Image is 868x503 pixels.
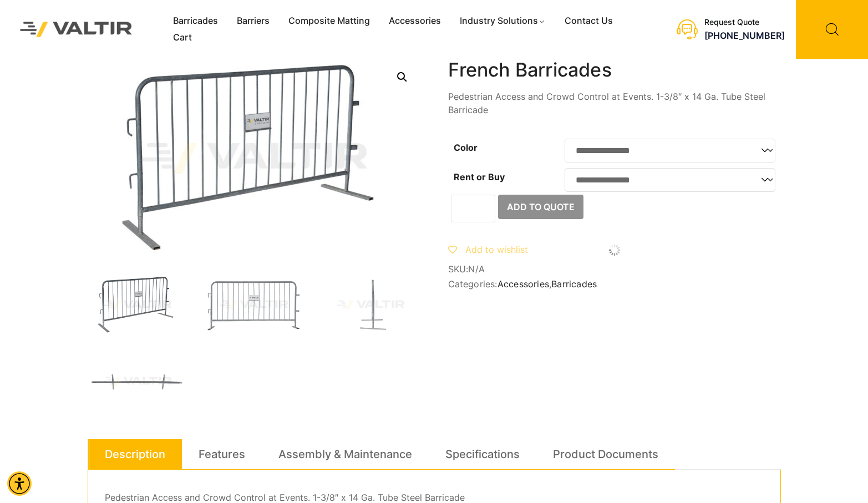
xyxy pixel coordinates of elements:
a: Features [199,439,245,469]
img: A vertical metal stand with a base, designed for stability, shown against a plain background. [321,275,420,335]
button: Add to Quote [498,195,583,219]
a: Industry Solutions [450,13,555,29]
a: Product Documents [553,439,658,469]
img: Valtir Rentals [8,10,144,49]
span: Categories: , [448,279,781,289]
span: N/A [468,263,485,275]
img: A metallic crowd control barrier with vertical bars and a sign labeled "VALTIR" in the center. [204,275,304,335]
h1: French Barricades [448,59,781,82]
a: Barricades [551,278,597,289]
a: Accessories [379,13,450,29]
p: Pedestrian Access and Crowd Control at Events. 1-3/8″ x 14 Ga. Tube Steel Barricade [448,90,781,116]
div: Accessibility Menu [7,471,32,496]
img: A long, straight metal bar with two perpendicular extensions on either side, likely a tool or par... [88,352,187,411]
a: Assembly & Maintenance [278,439,412,469]
a: Barricades [164,13,227,29]
a: Description [105,439,165,469]
a: 🔍 [392,67,412,87]
a: call (888) 496-3625 [704,30,785,41]
label: Rent or Buy [454,171,505,182]
a: Contact Us [555,13,622,29]
span: SKU: [448,264,781,275]
a: Composite Matting [279,13,379,29]
div: Request Quote [704,18,785,27]
input: Product quantity [451,195,495,222]
img: A metallic crowd control barrier with vertical bars and a sign, designed for event management. [88,275,187,335]
a: Cart [164,29,201,46]
label: Color [454,142,478,153]
a: Barriers [227,13,279,29]
a: Accessories [498,278,549,289]
a: Specifications [445,439,520,469]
